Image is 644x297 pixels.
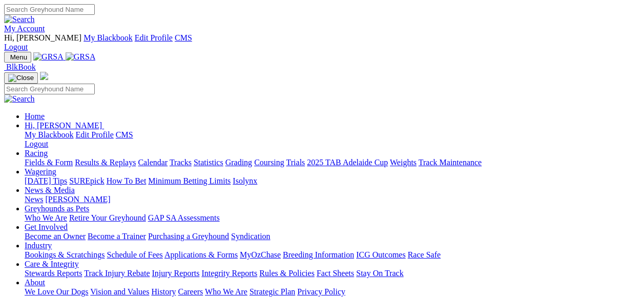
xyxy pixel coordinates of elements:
a: Care & Integrity [25,260,79,268]
input: Search [4,84,95,94]
a: Injury Reports [152,269,199,278]
a: Tracks [170,158,192,167]
div: Industry [25,250,640,260]
a: Syndication [231,232,270,241]
a: Stay On Track [356,269,403,278]
a: 2025 TAB Adelaide Cup [307,158,388,167]
a: Isolynx [233,176,257,185]
a: Minimum Betting Limits [148,176,231,185]
a: Purchasing a Greyhound [148,232,229,241]
img: Search [4,94,35,104]
img: Search [4,15,35,24]
a: Vision and Values [90,287,149,296]
div: Racing [25,158,640,167]
a: Who We Are [25,213,67,222]
a: Schedule of Fees [107,250,162,259]
a: Get Involved [25,223,68,231]
div: About [25,287,640,296]
a: Industry [25,241,52,250]
span: Hi, [PERSON_NAME] [25,121,102,130]
div: Hi, [PERSON_NAME] [25,130,640,149]
a: CMS [116,130,133,139]
a: About [25,278,45,287]
a: Strategic Plan [250,287,295,296]
a: Applications & Forms [164,250,238,259]
div: My Account [4,33,640,52]
a: Track Maintenance [419,158,482,167]
a: We Love Our Dogs [25,287,88,296]
a: Racing [25,149,48,157]
a: SUREpick [69,176,104,185]
a: Privacy Policy [297,287,345,296]
a: Calendar [138,158,168,167]
a: GAP SA Assessments [148,213,220,222]
span: Menu [10,53,27,61]
a: Careers [178,287,203,296]
img: logo-grsa-white.png [40,72,48,80]
a: News [25,195,43,204]
a: Logout [25,140,48,148]
a: Wagering [25,167,56,176]
a: Edit Profile [76,130,114,139]
a: How To Bet [107,176,147,185]
a: Coursing [254,158,284,167]
img: GRSA [66,52,96,62]
a: MyOzChase [240,250,281,259]
a: Fact Sheets [317,269,354,278]
a: [PERSON_NAME] [45,195,110,204]
a: My Account [4,24,45,33]
span: BlkBook [6,63,36,71]
a: ICG Outcomes [356,250,405,259]
div: Get Involved [25,232,640,241]
a: Bookings & Scratchings [25,250,105,259]
a: Hi, [PERSON_NAME] [25,121,104,130]
a: Fields & Form [25,158,73,167]
a: Retire Your Greyhound [69,213,146,222]
a: Edit Profile [135,33,173,42]
button: Toggle navigation [4,72,38,84]
a: Trials [286,158,305,167]
a: Integrity Reports [201,269,257,278]
input: Search [4,4,95,15]
a: Logout [4,43,28,51]
div: Care & Integrity [25,269,640,278]
a: Become an Owner [25,232,86,241]
a: Weights [390,158,417,167]
a: Home [25,112,45,121]
a: Breeding Information [283,250,354,259]
a: Rules & Policies [259,269,315,278]
a: [DATE] Tips [25,176,67,185]
span: Hi, [PERSON_NAME] [4,33,81,42]
div: Wagering [25,176,640,186]
a: Stewards Reports [25,269,82,278]
a: Grading [225,158,252,167]
a: My Blackbook [84,33,133,42]
a: Become a Trainer [88,232,146,241]
a: BlkBook [4,63,36,71]
div: Greyhounds as Pets [25,213,640,223]
a: Results & Replays [75,158,136,167]
a: News & Media [25,186,75,194]
a: Who We Are [205,287,247,296]
div: News & Media [25,195,640,204]
button: Toggle navigation [4,52,31,63]
img: Close [8,74,34,82]
img: GRSA [33,52,64,62]
a: My Blackbook [25,130,74,139]
a: Statistics [194,158,223,167]
a: Race Safe [407,250,440,259]
a: Greyhounds as Pets [25,204,89,213]
a: Track Injury Rebate [84,269,150,278]
a: History [151,287,176,296]
a: CMS [175,33,192,42]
